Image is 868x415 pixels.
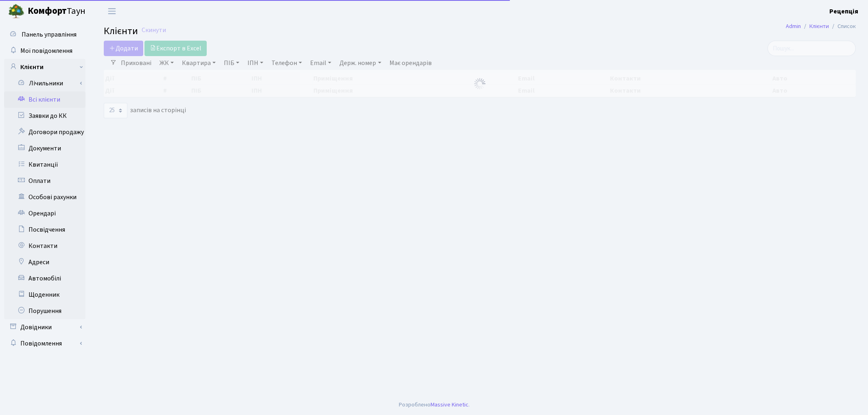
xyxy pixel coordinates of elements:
a: Орендарі [4,205,85,222]
span: Панель управління [22,30,77,39]
a: Рецепція [829,7,858,16]
a: Має орендарів [386,56,435,70]
a: Квартира [179,56,219,70]
span: Мої повідомлення [20,46,72,55]
a: Оплати [4,173,85,189]
a: Всі клієнти [4,91,85,108]
a: ІПН [244,56,267,70]
a: Телефон [268,56,305,70]
a: Лічильники [9,75,85,91]
a: Приховані [118,56,155,70]
button: Переключити навігацію [102,4,122,18]
a: Додати [104,41,143,56]
a: Клієнти [809,22,829,30]
b: Рецепція [829,7,858,16]
img: logo.png [8,3,24,20]
a: Адреси [4,254,85,270]
a: Довідники [4,319,85,335]
a: Email [307,56,335,70]
a: Документи [4,140,85,156]
a: Щоденник [4,287,85,303]
a: Автомобілі [4,270,85,287]
div: Розроблено . [399,400,470,409]
a: Admin [786,22,801,30]
a: Заявки до КК [4,108,85,124]
a: Договори продажу [4,124,85,140]
span: Таун [28,4,85,18]
input: Пошук... [767,41,856,56]
a: Особові рахунки [4,189,85,205]
a: Експорт в Excel [144,41,207,56]
a: Держ. номер [336,56,384,70]
a: Квитанції [4,156,85,173]
span: Клієнти [104,24,138,38]
label: записів на сторінці [104,103,186,118]
b: Комфорт [28,4,67,17]
a: Порушення [4,303,85,319]
a: Massive Kinetic [431,400,468,409]
a: Скинути [142,26,166,34]
a: Мої повідомлення [4,43,85,59]
a: ПІБ [221,56,243,70]
a: Панель управління [4,26,85,43]
li: Список [829,22,856,31]
img: Обробка... [473,77,486,90]
a: Клієнти [4,59,85,75]
nav: breadcrumb [774,18,868,35]
select: записів на сторінці [104,103,127,118]
a: Контакти [4,238,85,254]
a: Посвідчення [4,222,85,238]
a: Повідомлення [4,335,85,352]
span: Додати [109,44,138,53]
a: ЖК [156,56,177,70]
